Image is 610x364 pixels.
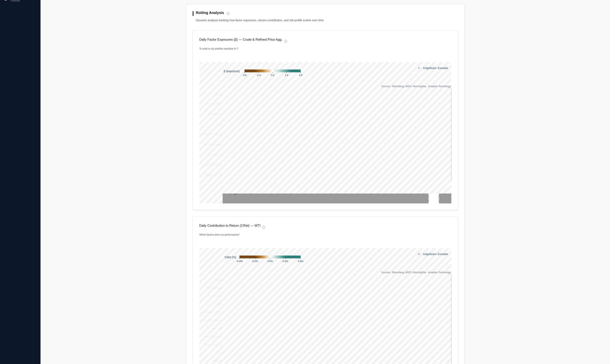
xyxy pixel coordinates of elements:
[226,12,230,15] span: tip_icon_section_rolling
[199,223,261,228] p: Daily Contribution to Return (CRet) — WTI
[199,37,282,42] p: Daily Factor Exposures (β) — Crude & Refined Price Agg.
[196,11,224,15] h2: Rolling Analysis
[196,18,458,22] p: Dynamic analysis tracking how factor exposures, returns contribution, and risk profile evolve ove...
[199,233,451,237] p: Which factors drive my performance?
[199,47,451,51] p: To what is my portfolio sensitive to ?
